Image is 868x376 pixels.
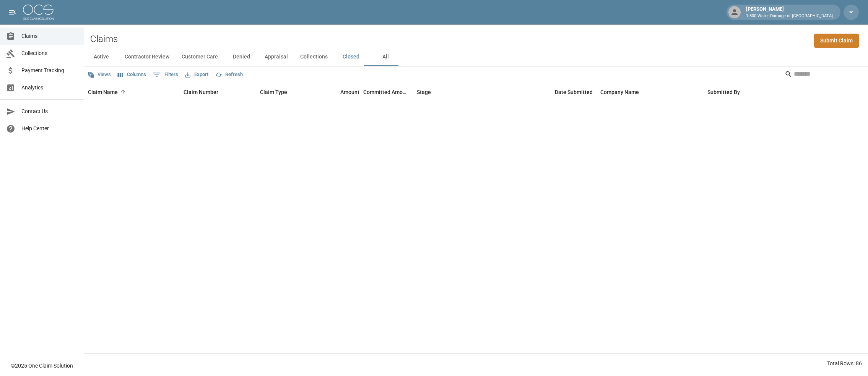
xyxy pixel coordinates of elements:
[528,81,597,103] div: Date Submitted
[151,69,180,81] button: Show filters
[340,81,359,103] div: Amount
[363,81,409,103] div: Committed Amount
[368,48,403,66] button: All
[413,81,528,103] div: Stage
[90,34,118,45] h2: Claims
[11,362,73,370] div: © 2025 One Claim Solution
[260,81,287,103] div: Claim Type
[184,81,218,103] div: Claim Number
[743,5,836,19] div: [PERSON_NAME]
[213,69,245,81] button: Refresh
[21,107,78,115] span: Contact Us
[118,87,128,97] button: Sort
[21,66,78,75] span: Payment Tracking
[21,32,78,40] span: Claims
[116,69,148,81] button: Select columns
[258,48,294,66] button: Appraisal
[180,81,256,103] div: Claim Number
[86,69,113,81] button: Views
[707,81,740,103] div: Submitted By
[21,49,78,57] span: Collections
[224,48,258,66] button: Denied
[256,81,314,103] div: Claim Type
[785,68,866,82] div: Search
[84,81,180,103] div: Claim Name
[827,360,862,367] div: Total Rows: 86
[176,48,224,66] button: Customer Care
[21,84,78,92] span: Analytics
[597,81,704,103] div: Company Name
[363,81,413,103] div: Committed Amount
[88,81,118,103] div: Claim Name
[23,5,54,20] img: ocs-logo-white-transparent.png
[704,81,799,103] div: Submitted By
[814,34,859,48] a: Submit Claim
[314,81,363,103] div: Amount
[746,13,833,19] p: 1-800 Water Damage of [GEOGRAPHIC_DATA]
[84,48,119,66] button: Active
[119,48,176,66] button: Contractor Review
[5,5,20,20] button: open drawer
[84,48,868,66] div: dynamic tabs
[417,81,431,103] div: Stage
[294,48,334,66] button: Collections
[600,81,639,103] div: Company Name
[555,81,593,103] div: Date Submitted
[183,69,210,81] button: Export
[334,48,368,66] button: Closed
[21,125,78,133] span: Help Center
